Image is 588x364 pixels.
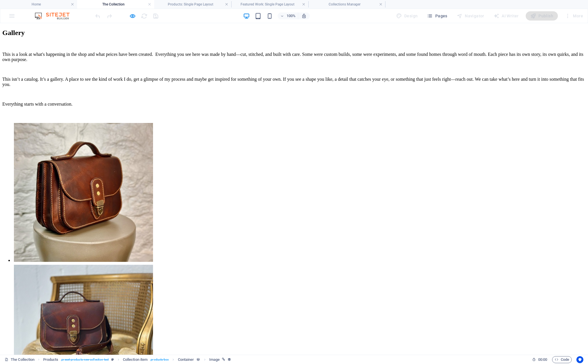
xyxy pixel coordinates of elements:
[61,356,109,363] span: . preset-products-new-collection-test
[77,1,154,8] h4: The Collection
[394,11,420,21] div: Design (Ctrl+Alt+Y)
[43,356,232,363] nav: breadcrumb
[227,358,231,361] i: This element is bound to a collection
[2,54,586,64] p: This isn’t a catalog. It’s a gallery. A place to see the kind of work I do, get a glimpse of my p...
[538,356,547,363] span: 00 00
[576,356,583,363] button: Usercentrics
[532,356,547,363] h6: Session time
[2,29,586,39] p: This is a look at what's happening in the shop and what peices have been created. Everything you ...
[2,78,586,84] p: Everything starts with a conversation.
[33,12,77,19] img: Editor Logo
[111,358,114,361] i: This element is a customizable preset
[43,356,59,363] span: Click to select. Double-click to edit
[286,12,296,19] h6: 100%
[2,6,586,14] h2: Gallery
[209,356,220,363] span: Click to select. Double-click to edit
[222,358,225,361] i: This element is linked
[231,1,308,8] h4: Featured Work: Single Page Layout
[154,1,231,8] h4: Products: Single Page Layout
[178,356,194,363] span: Click to select. Double-click to edit
[308,1,385,8] h4: Collections Manager
[542,357,543,362] span: :
[301,13,307,19] i: On resize automatically adjust zoom level to fit chosen device.
[150,356,169,363] span: . products-box
[5,356,34,363] a: Click to cancel selection. Double-click to open Pages
[425,11,449,21] button: Pages
[123,356,148,363] span: Click to select. Double-click to edit
[196,358,200,361] i: This element can be bound to a collection field
[278,12,298,19] button: 100%
[555,356,569,363] span: Code
[427,13,447,19] span: Pages
[552,356,572,363] button: Code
